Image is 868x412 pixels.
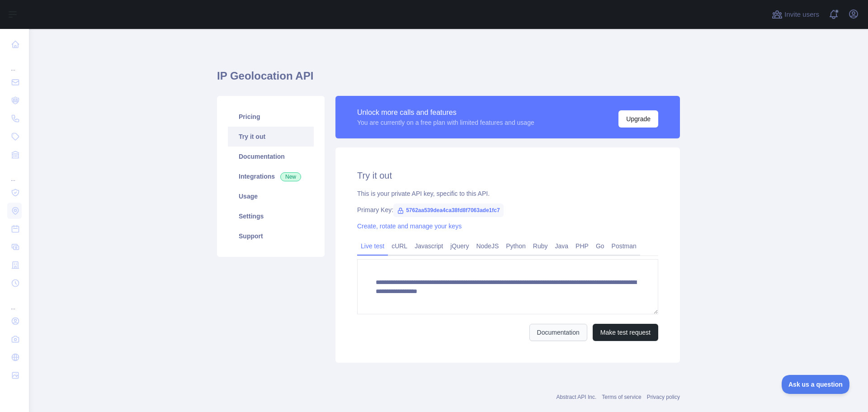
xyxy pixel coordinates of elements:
[217,69,680,90] h1: IP Geolocation API
[572,239,592,253] a: PHP
[529,324,587,341] a: Documentation
[472,239,502,253] a: NodeJS
[593,324,658,341] button: Make test request
[7,165,22,183] div: ...
[618,110,658,128] button: Upgrade
[7,293,22,311] div: ...
[388,239,411,253] a: cURL
[770,7,821,22] button: Invite users
[228,107,314,127] a: Pricing
[552,239,572,253] a: Java
[228,127,314,147] a: Try it out
[7,54,22,72] div: ...
[502,239,529,253] a: Python
[357,223,462,230] a: Create, rotate and manage your keys
[592,239,608,253] a: Go
[357,107,534,118] div: Unlock more calls and features
[608,239,640,253] a: Postman
[393,204,504,217] span: 5762aa539dea4ca38fd8f7063ade1fc7
[411,239,447,253] a: Javascript
[647,394,680,400] a: Privacy policy
[357,118,534,127] div: You are currently on a free plan with limited features and usage
[228,147,314,166] a: Documentation
[784,9,819,20] span: Invite users
[357,205,658,214] div: Primary Key:
[357,239,388,253] a: Live test
[280,172,301,181] span: New
[447,239,472,253] a: jQuery
[228,186,314,206] a: Usage
[557,394,597,400] a: Abstract API Inc.
[782,375,850,394] iframe: Toggle Customer Support
[602,394,641,400] a: Terms of service
[357,169,658,182] h2: Try it out
[228,226,314,246] a: Support
[529,239,552,253] a: Ruby
[357,189,658,198] div: This is your private API key, specific to this API.
[228,206,314,226] a: Settings
[228,166,314,186] a: Integrations New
